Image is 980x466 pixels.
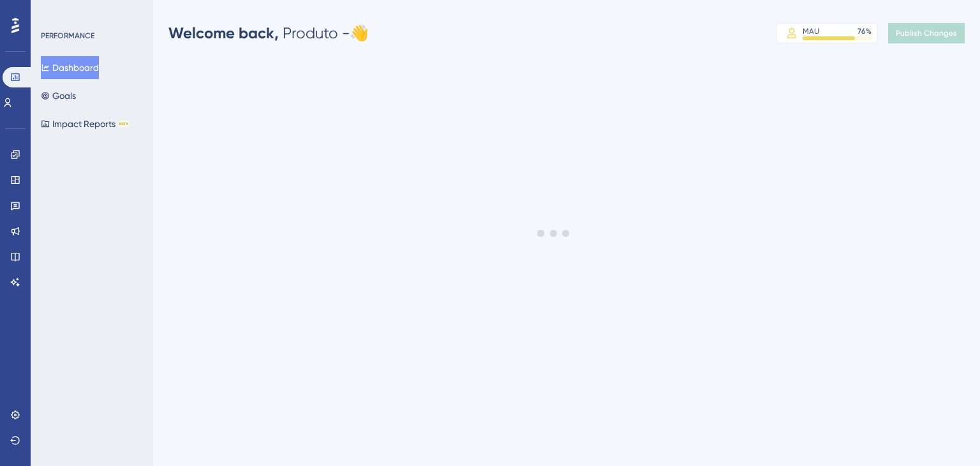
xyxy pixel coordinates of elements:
[896,28,957,38] span: Publish Changes
[888,23,965,43] button: Publish Changes
[168,23,369,43] div: Produto - 👋
[41,112,130,135] button: Impact ReportsBETA
[168,24,279,42] span: Welcome back,
[118,121,130,127] div: BETA
[41,31,94,41] div: PERFORMANCE
[803,26,819,36] div: MAU
[41,84,76,107] button: Goals
[857,26,872,36] div: 76 %
[41,56,99,79] button: Dashboard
